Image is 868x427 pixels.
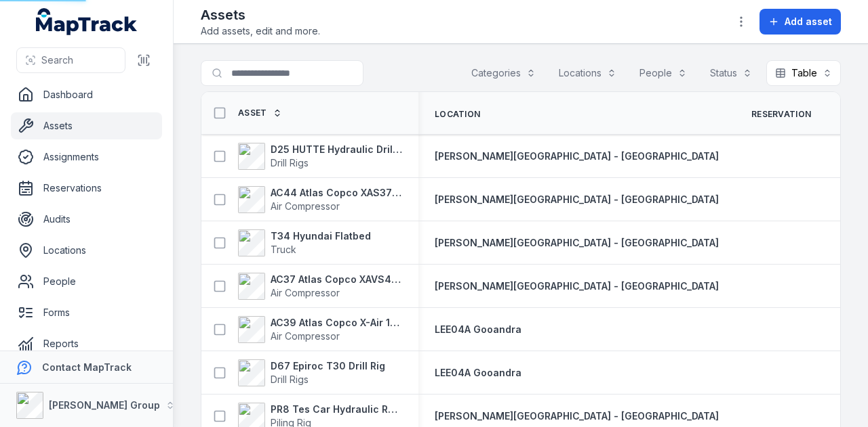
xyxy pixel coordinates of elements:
span: Add assets, edit and more. [201,24,320,38]
a: LEE04A Gooandra [435,366,521,380]
a: [PERSON_NAME][GEOGRAPHIC_DATA] - [GEOGRAPHIC_DATA] [435,279,719,293]
span: Reservation [751,109,811,120]
a: D25 HUTTE Hydraulic Drill RigDrill Rigs [238,143,402,170]
a: [PERSON_NAME][GEOGRAPHIC_DATA] - [GEOGRAPHIC_DATA] [435,409,719,423]
a: Asset [238,108,282,118]
strong: D67 Epiroc T30 Drill Rig [271,359,385,373]
a: MapTrack [36,8,138,35]
span: Drill Rigs [271,157,309,168]
button: Status [701,60,761,86]
button: People [631,60,696,86]
span: Air Compressor [271,287,340,298]
span: Truck [271,244,296,255]
span: Search [41,53,73,67]
a: Locations [11,237,162,264]
a: AC39 Atlas Copco X-Air 1100-25Air Compressor [238,316,402,343]
a: Dashboard [11,81,162,108]
span: Drill Rigs [271,374,309,385]
a: LEE04A Gooandra [435,323,521,336]
a: [PERSON_NAME][GEOGRAPHIC_DATA] - [GEOGRAPHIC_DATA] [435,150,719,163]
a: AC37 Atlas Copco XAVS450Air Compressor [238,273,402,300]
span: LEE04A Gooandra [435,367,521,378]
strong: [PERSON_NAME] Group [49,399,160,411]
span: Location [435,109,480,120]
span: Asset [238,108,267,118]
a: Forms [11,299,162,326]
a: People [11,268,162,295]
button: Search [16,47,125,73]
a: Reservations [11,175,162,202]
span: [PERSON_NAME][GEOGRAPHIC_DATA] - [GEOGRAPHIC_DATA] [435,237,719,248]
a: Assignments [11,143,162,171]
a: Assets [11,112,162,139]
span: Air Compressor [271,200,340,212]
strong: AC39 Atlas Copco X-Air 1100-25 [271,316,402,330]
span: [PERSON_NAME][GEOGRAPHIC_DATA] - [GEOGRAPHIC_DATA] [435,194,719,205]
button: Table [766,60,841,86]
span: [PERSON_NAME][GEOGRAPHIC_DATA] - [GEOGRAPHIC_DATA] [435,410,719,422]
a: Reports [11,330,162,357]
strong: Contact MapTrack [42,361,132,373]
strong: T34 Hyundai Flatbed [271,229,371,243]
a: Audits [11,206,162,233]
button: Categories [462,60,545,86]
strong: AC44 Atlas Copco XAS375TA [271,186,402,200]
a: D67 Epiroc T30 Drill RigDrill Rigs [238,359,385,386]
span: [PERSON_NAME][GEOGRAPHIC_DATA] - [GEOGRAPHIC_DATA] [435,280,719,292]
span: [PERSON_NAME][GEOGRAPHIC_DATA] - [GEOGRAPHIC_DATA] [435,150,719,162]
span: LEE04A Gooandra [435,323,521,335]
strong: PR8 Tes Car Hydraulic Rotary Rig [271,403,402,416]
button: Add asset [759,9,841,35]
button: Locations [550,60,625,86]
strong: D25 HUTTE Hydraulic Drill Rig [271,143,402,156]
a: T34 Hyundai FlatbedTruck [238,229,371,256]
span: Add asset [785,15,832,28]
span: Air Compressor [271,330,340,342]
a: [PERSON_NAME][GEOGRAPHIC_DATA] - [GEOGRAPHIC_DATA] [435,193,719,206]
h2: Assets [201,5,320,24]
a: AC44 Atlas Copco XAS375TAAir Compressor [238,186,402,213]
strong: AC37 Atlas Copco XAVS450 [271,273,402,286]
a: [PERSON_NAME][GEOGRAPHIC_DATA] - [GEOGRAPHIC_DATA] [435,236,719,250]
